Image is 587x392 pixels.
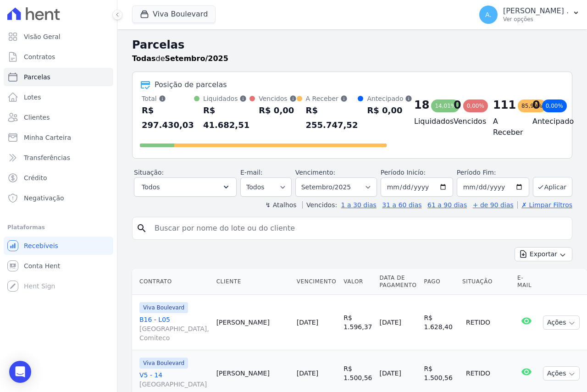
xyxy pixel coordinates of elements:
[24,93,41,102] span: Lotes
[142,94,194,103] div: Total
[518,99,546,112] div: 85,99%
[24,261,60,271] span: Conta Hent
[203,94,249,103] div: Liquidados
[9,361,31,383] div: Open Intercom Messenger
[503,16,569,23] p: Ver opções
[293,269,340,295] th: Vencimento
[4,28,113,46] a: Visão Geral
[24,72,50,82] span: Parcelas
[340,295,376,350] td: R$ 1.596,37
[472,2,587,28] button: A. [PERSON_NAME] . Ver opções
[503,6,569,16] p: [PERSON_NAME] .
[376,295,421,350] td: [DATE]
[24,173,47,182] span: Crédito
[493,98,516,112] div: 111
[514,269,539,295] th: E-mail
[259,94,296,103] div: Vencidos
[24,241,58,250] span: Recebíveis
[543,315,580,330] button: Ações
[295,169,335,176] label: Vencimento:
[4,68,113,86] a: Parcelas
[132,269,213,295] th: Contrato
[297,370,318,377] a: [DATE]
[7,222,110,233] div: Plataformas
[414,116,439,127] h4: Liquidados
[139,380,209,389] span: [GEOGRAPHIC_DATA]
[4,128,113,147] a: Minha Carteira
[376,269,421,295] th: Data de Pagamento
[165,54,228,63] strong: Setembro/2025
[306,103,358,133] div: R$ 255.747,52
[463,99,488,112] div: 0,00%
[532,116,557,127] h4: Antecipado
[473,201,514,209] a: + de 90 dias
[4,189,113,207] a: Negativação
[306,94,358,103] div: A Receber
[297,319,318,326] a: [DATE]
[24,113,50,122] span: Clientes
[132,6,216,23] button: Viva Boulevard
[155,79,227,90] div: Posição de parcelas
[4,88,113,106] a: Lotes
[367,94,412,103] div: Antecipado
[457,168,529,177] label: Período Fim:
[454,116,478,127] h4: Vencidos
[134,177,237,197] button: Todos
[4,149,113,167] a: Transferências
[132,53,228,64] p: de
[533,177,572,197] button: Aplicar
[542,99,567,112] div: 0,00%
[24,193,64,203] span: Negativação
[142,182,160,193] span: Todos
[132,54,156,63] strong: Todas
[381,169,426,176] label: Período Inicío:
[454,98,461,112] div: 0
[421,295,459,350] td: R$ 1.628,40
[139,302,188,313] span: Viva Boulevard
[4,108,113,127] a: Clientes
[203,103,249,133] div: R$ 41.682,51
[341,201,377,209] a: 1 a 30 dias
[4,169,113,187] a: Crédito
[340,269,376,295] th: Valor
[24,52,55,61] span: Contratos
[240,169,263,176] label: E-mail:
[4,257,113,275] a: Conta Hent
[136,223,147,234] i: search
[149,219,568,237] input: Buscar por nome do lote ou do cliente
[24,133,71,142] span: Minha Carteira
[139,370,209,389] a: V5 - 14[GEOGRAPHIC_DATA]
[462,367,494,380] div: Retido
[4,237,113,255] a: Recebíveis
[134,169,164,176] label: Situação:
[139,324,209,342] span: [GEOGRAPHIC_DATA], Comiteco
[414,98,429,112] div: 18
[515,247,572,261] button: Exportar
[4,48,113,66] a: Contratos
[139,315,209,342] a: B16 - L05[GEOGRAPHIC_DATA], Comiteco
[462,316,494,329] div: Retido
[532,98,540,112] div: 0
[24,153,70,162] span: Transferências
[485,11,492,18] span: A.
[139,358,188,369] span: Viva Boulevard
[459,269,514,295] th: Situação
[493,116,518,138] h4: A Receber
[213,269,293,295] th: Cliente
[265,201,296,209] label: ↯ Atalhos
[427,201,467,209] a: 61 a 90 dias
[302,201,337,209] label: Vencidos:
[367,103,412,118] div: R$ 0,00
[259,103,296,118] div: R$ 0,00
[382,201,421,209] a: 31 a 60 dias
[421,269,459,295] th: Pago
[543,366,580,381] button: Ações
[213,295,293,350] td: [PERSON_NAME]
[24,32,61,41] span: Visão Geral
[142,103,194,133] div: R$ 297.430,03
[431,99,460,112] div: 14,01%
[132,37,572,53] h2: Parcelas
[517,201,572,209] a: ✗ Limpar Filtros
